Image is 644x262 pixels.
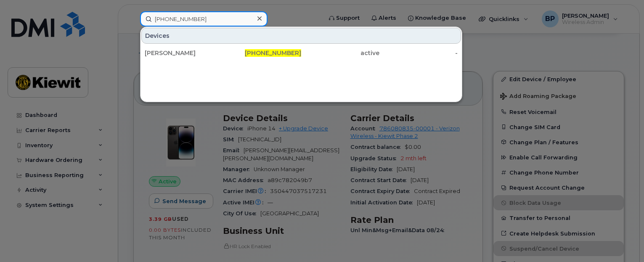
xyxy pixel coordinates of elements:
[141,28,461,44] div: Devices
[145,49,223,57] div: [PERSON_NAME]
[379,49,458,57] div: -
[301,49,379,57] div: active
[245,49,301,57] span: [PHONE_NUMBER]
[140,11,268,26] input: Find something...
[607,225,638,256] iframe: Messenger Launcher
[141,45,461,61] a: [PERSON_NAME][PHONE_NUMBER]active-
